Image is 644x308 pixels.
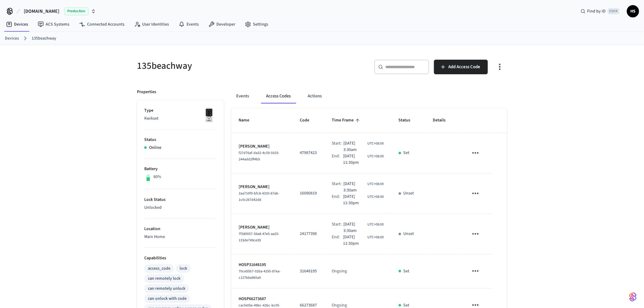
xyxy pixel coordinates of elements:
[137,89,156,95] p: Properties
[239,231,279,243] span: 7f280057-56a8-47e5-aa25-133de749ce39
[201,107,217,123] img: Kwikset Halo Touchscreen Wifi Enabled Smart Lock, Polished Chrome, Front
[231,89,507,103] div: ant example
[368,181,384,187] span: UTC+08:00
[239,116,257,125] span: Name
[300,190,317,197] p: 16090819
[74,19,129,30] a: Connected Accounts
[368,141,384,146] span: UTC+08:00
[239,224,285,231] p: [PERSON_NAME]
[144,115,217,122] p: Kwikset
[343,194,366,206] span: [DATE] 11:30pm
[343,234,384,247] div: Asia/Singapore
[144,255,217,261] p: Capabilities
[144,137,217,143] p: Status
[332,153,343,166] div: End:
[261,89,296,103] button: Access Codes
[343,234,366,247] span: [DATE] 11:30pm
[149,145,161,151] p: Online
[344,221,384,234] div: Asia/Singapore
[368,154,384,159] span: UTC+08:00
[300,268,317,275] p: 31648195
[300,150,317,156] p: 47987423
[368,222,384,227] span: UTC+08:00
[32,35,56,42] a: 135beachway
[343,194,384,206] div: Asia/Singapore
[144,166,217,172] p: Battery
[239,184,285,190] p: [PERSON_NAME]
[204,19,240,30] a: Developer
[24,8,59,15] span: [DOMAIN_NAME]
[344,221,366,234] span: [DATE] 3:30am
[1,19,33,30] a: Devices
[148,275,180,282] div: can remotely lock
[399,116,418,125] span: Status
[144,107,217,114] p: Type
[239,143,285,150] p: [PERSON_NAME]
[332,221,344,234] div: Start:
[344,181,366,194] span: [DATE] 3:30am
[129,19,174,30] a: User Identities
[404,190,414,197] p: Unset
[628,6,639,17] span: HS
[343,153,384,166] div: Asia/Singapore
[148,296,187,302] div: can unlock with code
[174,19,204,30] a: Events
[180,265,187,272] div: lock
[449,63,481,71] span: Add Access Code
[153,174,161,180] p: 80%
[368,235,384,240] span: UTC+08:00
[324,254,391,289] td: Ongoing
[332,140,344,153] div: Start:
[240,19,273,30] a: Settings
[239,191,279,202] span: 2aa710f9-bfc8-4320-87ab-1c0c267d42d8
[368,194,384,200] span: UTC+08:00
[344,181,384,194] div: Asia/Singapore
[33,19,74,30] a: ACS Systems
[300,231,317,237] p: 24177398
[148,265,170,272] div: access_code
[332,194,343,206] div: End:
[343,153,366,166] span: [DATE] 11:30pm
[344,140,366,153] span: [DATE] 3:30am
[433,116,454,125] span: Details
[300,116,317,125] span: Code
[332,234,343,247] div: End:
[144,205,217,211] p: Unlocked
[231,89,254,103] button: Events
[239,269,281,280] span: 70ce95b7-02ba-4295-87ea-c127b6a965a9
[434,60,488,74] button: Add Access Code
[303,89,327,103] button: Actions
[144,197,217,203] p: Lock Status
[148,285,185,292] div: can remotely unlock
[629,292,637,302] img: SeamLogoGradient.69752ec5.svg
[137,60,318,72] h5: 135beachway
[332,181,344,194] div: Start:
[239,262,285,268] p: HOSP31648195
[332,116,362,125] span: Time Frame
[576,6,625,17] div: Find by IDCtrl K
[627,5,639,17] button: HS
[239,150,279,162] span: f27d76af-da32-4c59-9103-244add2ff4b9
[64,7,89,15] span: Production
[5,35,19,42] a: Devices
[608,8,620,14] span: Ctrl K
[144,234,217,240] p: Main Home
[144,226,217,232] p: Location
[404,150,410,156] p: Set
[239,296,285,302] p: HOSP66273687
[404,231,414,237] p: Unset
[404,268,410,275] p: Set
[344,140,384,153] div: Asia/Singapore
[587,8,606,14] span: Find by ID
